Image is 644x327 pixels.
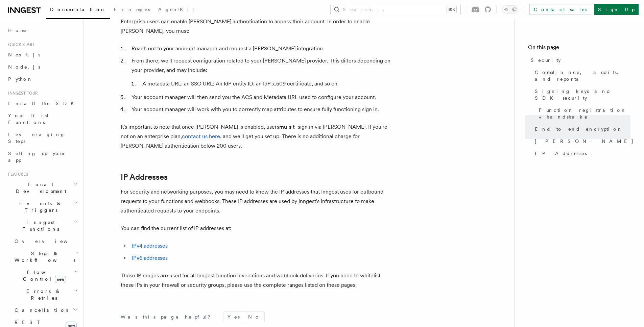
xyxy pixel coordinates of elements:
span: Signing keys and SDK security [535,88,630,101]
li: A metadata URL; an SSO URL; An IdP entity ID; an IdP x.509 certificate, and so on. [140,79,391,89]
span: Install the SDK [8,101,78,106]
a: Node.js [5,61,79,73]
p: It's important to note that once [PERSON_NAME] is enabled, users sign in via [PERSON_NAME]. If yo... [121,122,391,151]
strong: must [279,124,298,130]
a: Leveraging Steps [5,128,79,147]
a: IPv4 addresses [132,243,168,249]
span: Steps & Workflows [12,250,75,263]
a: Compliance, audits, and reports [532,66,630,85]
li: Your account manager will work with you to correctly map attributes to ensure fully functioning s... [129,105,391,114]
span: Events & Triggers [5,200,74,213]
a: Sign Up [594,4,639,15]
a: End to end encryption [532,123,630,135]
p: These IP ranges are used for all Inngest function invocations and webhook deliveries. If you need... [121,271,391,290]
span: new [55,276,66,283]
a: Signing keys and SDK security [532,85,630,104]
a: Home [5,24,79,36]
span: Errors & Retries [12,288,73,301]
button: Steps & Workflows [12,247,79,266]
a: Function registration + handshake [536,104,630,123]
button: Errors & Retries [12,285,79,304]
span: Local Development [5,181,74,195]
a: IP Addresses [121,172,168,182]
p: For security and networking purposes, you may need to know the IP addresses that Inngest uses for... [121,187,391,216]
span: Your first Functions [8,113,48,125]
button: No [244,312,264,322]
span: IP Addresses [535,150,587,157]
li: Reach out to your account manager and request a [PERSON_NAME] integration. [129,44,391,53]
span: Compliance, audits, and reports [535,69,630,82]
button: Flow Controlnew [12,266,79,285]
a: Documentation [46,2,110,19]
span: Overview [15,238,84,244]
span: Quick start [5,42,35,47]
button: Search...⌘K [331,4,460,15]
li: From there, we'll request configuration related to your [PERSON_NAME] provider. This differs depe... [129,56,391,89]
p: You can find the current list of IP addresses at: [121,224,391,233]
a: Setting up your app [5,147,79,166]
span: Home [8,27,27,34]
a: Examples [110,2,154,18]
a: Security [528,54,630,66]
button: Inngest Functions [5,216,79,235]
span: Function registration + handshake [539,107,630,120]
a: Next.js [5,49,79,61]
span: Node.js [8,64,40,70]
kbd: ⌘K [447,6,456,13]
span: Python [8,76,33,82]
span: Security [531,57,561,64]
h4: On this page [528,43,630,54]
button: Yes [223,312,244,322]
a: Overview [12,235,79,247]
span: Setting up your app [8,151,66,163]
span: Flow Control [12,269,74,282]
a: Your first Functions [5,109,79,128]
a: IPv6 addresses [132,255,168,261]
span: Inngest tour [5,91,38,96]
a: Python [5,73,79,85]
button: Cancellation [12,304,79,316]
span: Documentation [50,7,106,12]
a: Contact sales [529,4,591,15]
span: Leveraging Steps [8,132,65,144]
a: Install the SDK [5,97,79,109]
button: Local Development [5,178,79,197]
p: Enterprise users can enable [PERSON_NAME] authentication to access their account. In order to ena... [121,17,391,36]
span: End to end encryption [535,126,623,132]
button: Toggle dark mode [502,5,518,14]
span: Cancellation [12,307,70,313]
span: [PERSON_NAME] [535,138,634,145]
span: Features [5,172,28,177]
span: Inngest Functions [5,219,73,232]
li: Your account manager will then send you the ACS and Metadata URL used to configure your account. [129,93,391,102]
span: AgentKit [158,7,194,12]
span: Next.js [8,52,40,57]
a: [PERSON_NAME] [532,135,630,147]
a: contact us here [182,133,220,140]
button: Events & Triggers [5,197,79,216]
a: AgentKit [154,2,198,18]
a: IP Addresses [532,147,630,159]
span: Examples [114,7,150,12]
p: Was this page helpful? [121,313,215,320]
